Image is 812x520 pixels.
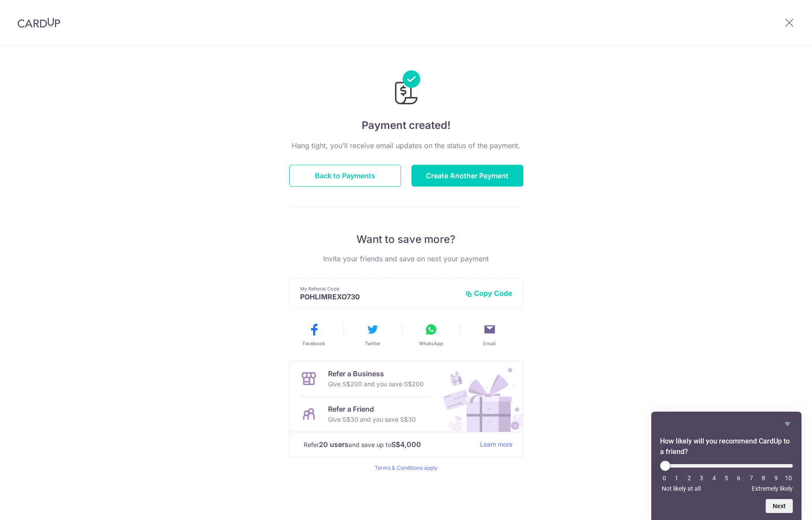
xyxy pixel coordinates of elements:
p: Hang tight, you’ll receive email updates on the status of the payment. [289,140,523,151]
li: 3 [697,475,706,482]
p: POHLIMREXO730 [300,292,458,301]
p: Invite your friends and save on next your payment [289,253,523,264]
a: Learn more [480,439,512,450]
strong: 20 users [319,439,349,450]
h2: How likely will you recommend CardUp to a friend? Select an option from 0 to 10, with 0 being Not... [660,436,793,457]
li: 8 [759,475,768,482]
strong: S$4,000 [391,439,421,450]
button: WhatsApp [405,322,457,347]
img: CardUp [17,17,60,28]
span: Facebook [303,340,325,347]
p: My Referral Code [300,285,458,292]
li: 6 [734,475,743,482]
p: Give S$30 and you save S$30 [328,414,416,425]
li: 9 [772,475,781,482]
img: Refer [435,361,523,432]
p: Refer a Friend [328,404,416,414]
img: Payments [392,70,420,107]
button: Hide survey [782,419,793,429]
a: Terms & Conditions apply [375,465,438,471]
h4: Payment created! [289,118,523,133]
li: 4 [710,475,719,482]
button: Copy Code [465,289,512,298]
span: Email [483,340,496,347]
li: 2 [685,475,694,482]
button: Back to Payments [289,165,401,187]
button: Email [464,322,515,347]
span: Twitter [365,340,380,347]
li: 0 [660,475,669,482]
span: Not likely at all [662,485,701,492]
div: How likely will you recommend CardUp to a friend? Select an option from 0 to 10, with 0 being Not... [660,461,793,492]
button: Facebook [288,322,340,347]
li: 10 [784,475,793,482]
li: 7 [747,475,756,482]
p: Refer a Business [328,368,424,379]
li: 5 [722,475,731,482]
button: Twitter [347,322,398,347]
li: 1 [672,475,681,482]
span: Extremely likely [752,485,793,492]
p: Want to save more? [289,232,523,246]
p: Refer and save up to [304,439,473,450]
button: Next question [766,499,793,513]
p: Give S$200 and you save S$200 [328,379,424,389]
div: How likely will you recommend CardUp to a friend? Select an option from 0 to 10, with 0 being Not... [660,419,793,513]
button: Create Another Payment [411,165,523,187]
span: WhatsApp [419,340,443,347]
